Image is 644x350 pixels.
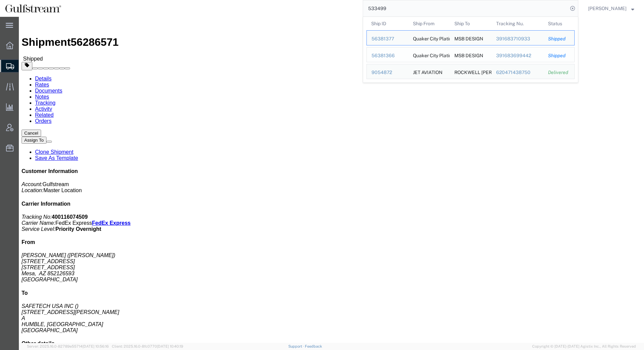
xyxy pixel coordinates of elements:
span: Server: 2025.16.0-82789e55714 [27,344,109,348]
div: Quaker City Plating [413,31,445,45]
th: Status [543,17,575,30]
div: Delivered [548,69,570,76]
span: [DATE] 10:40:19 [157,344,183,348]
span: [DATE] 10:56:16 [83,344,109,348]
div: 620471438750 [496,69,539,76]
div: Shipped [548,35,570,42]
input: Search for shipment number, reference number [363,0,568,16]
th: Tracking Nu. [491,17,544,30]
a: Feedback [305,344,322,348]
button: [PERSON_NAME] [588,4,635,12]
iframe: FS Legacy Container [19,17,644,343]
div: Shipped [548,52,570,59]
div: JET AVIATION [413,64,443,79]
div: 56381366 [372,52,404,59]
div: MSB DESIGN [454,31,483,45]
div: Quaker City Plating [413,47,445,62]
div: 9054872 [372,69,404,76]
div: 56381377 [372,35,404,42]
div: 391683710933 [496,35,539,42]
div: MSB DESIGN [454,47,483,62]
th: Ship To [450,17,491,30]
table: Search Results [366,17,578,82]
img: logo [5,3,62,13]
th: Ship From [408,17,450,30]
a: Support [288,344,305,348]
div: ROCKWELL COLLINS INC [454,64,487,79]
span: Kimberly Printup [588,5,626,12]
span: Client: 2025.16.0-8fc0770 [112,344,183,348]
th: Ship ID [366,17,408,30]
span: Copyright © [DATE]-[DATE] Agistix Inc., All Rights Reserved [532,344,636,349]
div: 391683699442 [496,52,539,59]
